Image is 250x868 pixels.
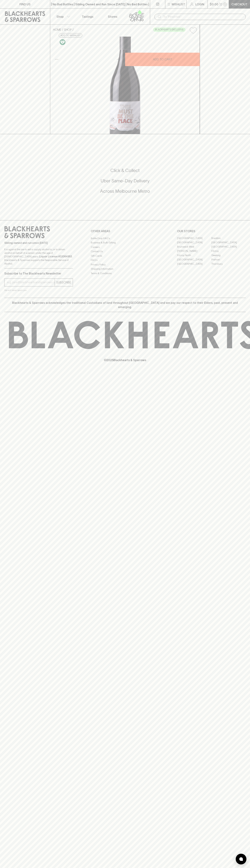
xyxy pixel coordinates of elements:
p: OTHER AREAS [91,229,159,233]
a: Careers [91,245,159,249]
a: SHOP [64,28,72,31]
button: Add to wishlist [59,33,82,38]
img: Vegan [60,39,65,45]
p: Login [195,2,204,6]
a: [GEOGRAPHIC_DATA] [177,240,211,245]
p: 0 [224,3,226,5]
a: [GEOGRAPHIC_DATA] [211,240,246,245]
span: BLACKHEARTS EXCLUSIVE [153,28,185,31]
button: Add to wishlist [188,26,198,35]
p: We will never spam you [4,288,73,292]
strong: Liquor License #32064953 [39,255,72,258]
a: HOME [53,28,61,31]
a: [PERSON_NAME] [177,249,211,253]
p: Shop [56,14,64,19]
a: FAQ's [91,258,159,262]
a: Made without the use of any animal products. [59,38,66,46]
p: SUBSCRIBE [56,280,71,285]
img: 36678.png [50,37,200,134]
p: OUR STORES [177,229,246,233]
a: Fitzroy North [177,253,211,258]
a: [GEOGRAPHIC_DATA] [177,262,211,266]
p: Tastings [82,14,93,19]
a: Fitzroy [211,249,246,253]
img: bubble-icon [239,857,243,861]
a: [GEOGRAPHIC_DATA] [177,236,211,240]
a: Privacy Policy [91,262,159,267]
p: Subscribe to The Blackhearts Newsletter [4,271,73,276]
button: SUBSCRIBE [55,279,73,286]
p: Wishlist [172,2,185,6]
h5: Click & Collect [4,168,246,173]
a: Braddon [211,236,246,240]
button: ADD TO CART [125,53,200,66]
p: Sibling owned and run since [DATE] [4,241,73,245]
a: Business & Bulk Gifting [91,241,159,245]
a: [GEOGRAPHIC_DATA] [177,258,211,262]
h5: Uber Same-Day Delivery [4,178,246,184]
a: Thornbury [211,262,246,266]
p: Blackhearts & Sparrows acknowledges the traditional Custodians of land throughout [GEOGRAPHIC_DAT... [7,301,243,309]
a: Stores [100,9,125,24]
a: Shipping Information [91,267,159,271]
p: Checkout [231,2,247,6]
p: It is against the law to sell or supply alcohol to, or to obtain alcohol on behalf of a person un... [4,248,73,265]
a: Brunswick West [177,245,211,249]
input: e.g. jane@blackheartsandsparrows.com.au [7,280,55,285]
div: Call to action block [4,153,246,213]
p: Stores [108,14,117,19]
a: [GEOGRAPHIC_DATA] [211,245,246,249]
a: Bottle Drop FAQ's [91,236,159,240]
p: FIND US [19,2,31,6]
p: ADD TO CART [153,57,172,61]
a: Terms & Conditions [91,271,159,275]
a: Geelong [211,253,246,258]
a: Tastings [75,9,100,24]
a: Contact Us [91,249,159,254]
a: Gift Cards [91,254,159,258]
a: Prahran [211,258,246,262]
p: $0.00 [210,2,218,6]
input: Try "Pinot noir" [163,14,243,20]
button: Shop [50,9,75,24]
h5: Across Melbourne Metro [4,188,246,194]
